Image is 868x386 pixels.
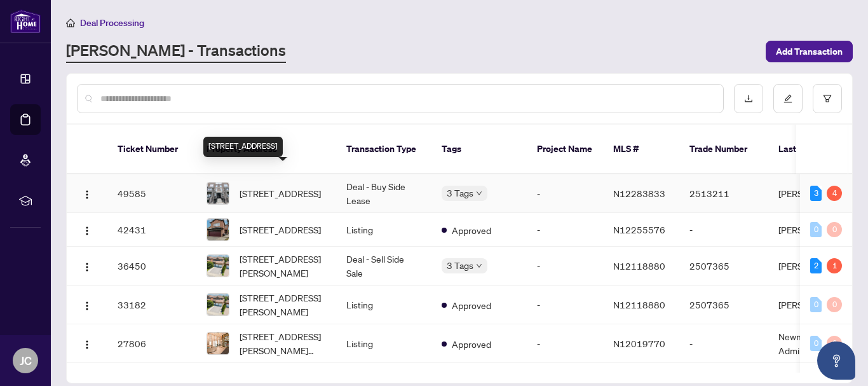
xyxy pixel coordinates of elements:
span: Add Transaction [776,41,843,62]
button: Logo [77,219,97,240]
span: edit [783,94,792,103]
button: Logo [77,256,97,276]
div: 2 [810,258,822,273]
img: thumbnail-img [207,219,229,240]
span: home [66,18,75,27]
td: [PERSON_NAME] [768,247,864,286]
td: Newmarket Administrator [768,324,864,363]
span: N12118880 [613,260,665,272]
td: 2507365 [679,247,768,286]
span: [STREET_ADDRESS][PERSON_NAME] [240,291,326,319]
th: Ticket Number [107,125,196,174]
span: down [476,190,482,196]
td: [PERSON_NAME] [768,213,864,247]
img: Logo [82,340,92,350]
span: 3 Tags [447,258,473,273]
img: logo [10,10,41,33]
span: Approved [452,223,491,237]
img: thumbnail-img [207,183,229,204]
button: Logo [77,294,97,315]
span: N12283833 [613,188,665,199]
div: 3 [810,186,822,201]
span: Approved [452,298,491,312]
td: [PERSON_NAME] [768,174,864,213]
div: 0 [810,222,822,237]
button: filter [813,84,842,113]
th: Tags [431,125,527,174]
img: Logo [82,262,92,272]
div: 0 [810,336,822,351]
td: 49585 [107,174,196,213]
td: [PERSON_NAME] [768,286,864,324]
span: N12255576 [613,224,665,235]
img: Logo [82,301,92,311]
button: Logo [77,183,97,203]
button: edit [773,84,803,113]
td: Deal - Sell Side Sale [336,247,431,286]
span: N12118880 [613,299,665,310]
span: JC [20,352,32,369]
span: [STREET_ADDRESS] [240,223,321,237]
span: filter [823,94,832,103]
td: - [527,174,603,213]
td: 27806 [107,324,196,363]
div: [STREET_ADDRESS] [203,137,283,157]
img: thumbnail-img [207,333,229,354]
span: Approved [452,337,491,351]
td: - [679,213,768,247]
td: 36450 [107,247,196,286]
td: - [527,213,603,247]
span: down [476,263,482,269]
td: - [679,324,768,363]
td: 2507365 [679,286,768,324]
td: 2513211 [679,174,768,213]
img: Logo [82,190,92,200]
span: 3 Tags [447,186,473,200]
div: 0 [827,336,842,351]
button: Open asap [817,341,855,380]
button: download [734,84,763,113]
div: 0 [827,297,842,312]
td: Deal - Buy Side Lease [336,174,431,213]
div: 1 [827,258,842,273]
span: download [744,94,753,103]
td: 42431 [107,213,196,247]
th: MLS # [603,125,679,174]
div: 0 [810,297,822,312]
span: [STREET_ADDRESS] [240,186,321,200]
th: Project Name [527,125,603,174]
th: Trade Number [679,125,768,174]
button: Add Transaction [766,41,853,62]
a: [PERSON_NAME] - Transactions [66,40,286,63]
img: thumbnail-img [207,255,229,277]
div: 4 [827,186,842,201]
div: 0 [827,222,842,237]
button: Logo [77,333,97,354]
span: Deal Processing [80,17,144,29]
td: Listing [336,213,431,247]
td: - [527,247,603,286]
th: Last Updated By [768,125,864,174]
th: Transaction Type [336,125,431,174]
td: Listing [336,324,431,363]
td: 33182 [107,286,196,324]
td: - [527,324,603,363]
td: Listing [336,286,431,324]
th: Property Address [196,125,336,174]
img: thumbnail-img [207,294,229,315]
span: [STREET_ADDRESS][PERSON_NAME] [240,252,326,280]
img: Logo [82,226,92,236]
span: [STREET_ADDRESS][PERSON_NAME][PERSON_NAME] [240,329,326,357]
span: N12019770 [613,338,665,349]
td: - [527,286,603,324]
